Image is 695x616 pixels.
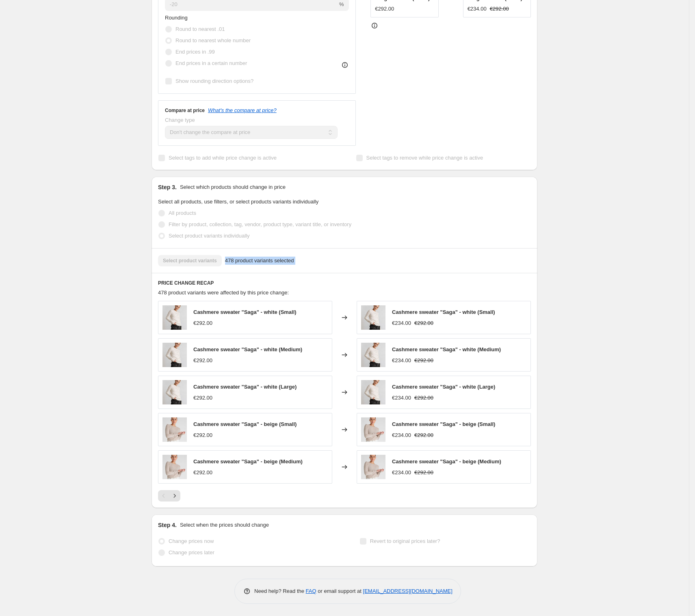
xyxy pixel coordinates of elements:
div: €234.00 [392,431,411,439]
p: Select when the prices should change [180,521,269,529]
img: cashmere-sweater-saga-beige-z_80x.jpg [361,455,385,479]
div: €234.00 [392,469,411,477]
h2: Step 3. [158,183,177,191]
img: Cashmere_sweater_Fluffy_love_white_2_80x.jpg [361,305,385,330]
span: End prices in a certain number [175,60,247,66]
img: cashmere-sweater-saga-beige-z_80x.jpg [361,417,385,442]
span: or email support at [316,588,363,594]
span: Round to nearest .01 [175,26,225,32]
h2: Step 4. [158,521,177,529]
strike: €292.00 [414,357,433,365]
span: 478 product variants were affected by this price change: [158,290,289,296]
span: Cashmere sweater "Saga" - white (Small) [193,309,297,315]
span: Select tags to remove while price change is active [366,155,483,161]
span: Change prices later [169,549,214,555]
span: 478 product variants selected [225,257,294,265]
img: cashmere-sweater-saga-beige-z_80x.jpg [162,455,187,479]
span: Cashmere sweater "Saga" - beige (Small) [193,421,297,427]
span: Cashmere sweater "Saga" - white (Medium) [392,346,501,352]
div: €292.00 [193,469,212,477]
strike: €292.00 [414,431,433,439]
div: €234.00 [468,5,487,13]
span: % [339,1,344,7]
span: Need help? Read the [254,588,306,594]
span: Show rounding direction options? [175,78,253,84]
img: Cashmere_sweater_Fluffy_love_white_2_80x.jpg [162,380,187,404]
img: Cashmere_sweater_Fluffy_love_white_2_80x.jpg [361,380,385,404]
button: Next [169,490,180,501]
span: Filter by product, collection, tag, vendor, product type, variant title, or inventory [169,221,351,227]
img: Cashmere_sweater_Fluffy_love_white_2_80x.jpg [162,305,187,330]
img: cashmere-sweater-saga-beige-z_80x.jpg [162,417,187,442]
span: All products [169,210,196,216]
span: Rounding [165,15,188,21]
div: €292.00 [193,357,212,365]
span: Cashmere sweater "Saga" - beige (Medium) [193,458,303,465]
div: €292.00 [375,5,394,13]
nav: Pagination [158,490,180,501]
span: Cashmere sweater "Saga" - white (Large) [193,384,297,390]
span: Cashmere sweater "Saga" - beige (Small) [392,421,495,427]
span: Revert to original prices later? [370,538,440,544]
h6: PRICE CHANGE RECAP [158,280,531,286]
img: Cashmere_sweater_Fluffy_love_white_2_80x.jpg [162,343,187,367]
span: Cashmere sweater "Saga" - white (Large) [392,384,495,390]
span: Select tags to add while price change is active [169,155,277,161]
div: €292.00 [193,431,212,439]
div: €292.00 [193,319,212,327]
strike: €292.00 [414,394,433,402]
span: Select product variants individually [169,233,249,239]
a: FAQ [306,588,316,594]
span: Cashmere sweater "Saga" - white (Medium) [193,346,302,352]
strike: €292.00 [414,469,433,477]
img: Cashmere_sweater_Fluffy_love_white_2_80x.jpg [361,343,385,367]
button: What's the compare at price? [208,107,277,113]
div: €234.00 [392,394,411,402]
span: Round to nearest whole number [175,37,251,43]
a: [EMAIL_ADDRESS][DOMAIN_NAME] [363,588,453,594]
span: Select all products, use filters, or select products variants individually [158,199,318,205]
span: End prices in .99 [175,49,215,55]
div: €292.00 [193,394,212,402]
strike: €292.00 [414,319,433,327]
span: Change type [165,117,195,123]
div: €234.00 [392,357,411,365]
span: Change prices now [169,538,214,544]
strike: €292.00 [490,5,509,13]
h3: Compare at price [165,107,205,114]
p: Select which products should change in price [180,183,286,191]
div: €234.00 [392,319,411,327]
span: Cashmere sweater "Saga" - beige (Medium) [392,458,501,465]
span: Cashmere sweater "Saga" - white (Small) [392,309,495,315]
